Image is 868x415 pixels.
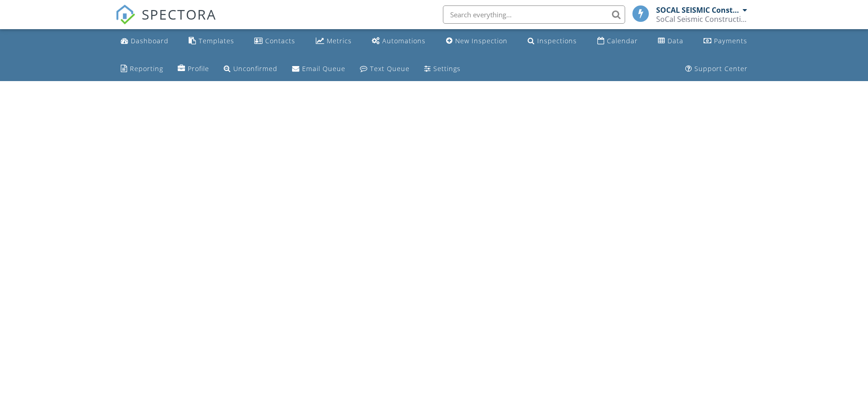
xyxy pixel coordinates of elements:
[117,33,172,50] a: Dashboard
[115,12,216,31] a: SPECTORA
[356,61,413,77] a: Text Queue
[607,36,638,45] div: Calendar
[117,61,167,77] a: Reporting
[368,33,429,50] a: Automations (Basic)
[524,33,580,50] a: Inspections
[251,33,299,50] a: Contacts
[433,64,461,73] div: Settings
[442,33,511,50] a: New Inspection
[312,33,355,50] a: Metrics
[220,61,281,77] a: Unconfirmed
[668,36,683,45] div: Data
[455,36,508,45] div: New Inspection
[130,64,163,73] div: Reporting
[199,36,234,45] div: Templates
[233,64,277,73] div: Unconfirmed
[537,36,577,45] div: Inspections
[382,36,426,45] div: Automations
[694,64,748,73] div: Support Center
[421,61,464,77] a: Settings
[682,61,751,77] a: Support Center
[131,36,169,45] div: Dashboard
[714,36,747,45] div: Payments
[700,33,751,50] a: Payments
[142,5,216,24] span: SPECTORA
[327,36,352,45] div: Metrics
[188,64,209,73] div: Profile
[656,15,747,24] div: SoCal Seismic Construction
[288,61,349,77] a: Email Queue
[443,5,625,24] input: Search everything...
[265,36,295,45] div: Contacts
[370,64,410,73] div: Text Queue
[594,33,642,50] a: Calendar
[115,5,135,25] img: The Best Home Inspection Software - Spectora
[174,61,213,77] a: Company Profile
[656,5,740,15] div: SOCAL SEISMIC Construction
[302,64,345,73] div: Email Queue
[654,33,687,50] a: Data
[185,33,238,50] a: Templates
